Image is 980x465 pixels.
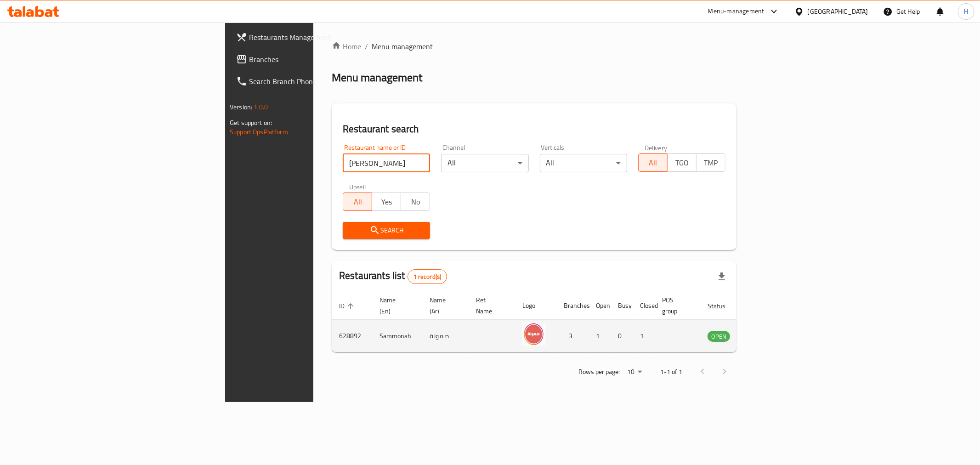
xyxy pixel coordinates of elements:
[339,301,357,312] span: ID
[249,32,381,43] span: Restaurants Management
[638,153,668,172] button: All
[249,76,381,87] span: Search Branch Phone
[708,301,737,312] span: Status
[556,292,589,320] th: Branches
[441,154,528,172] div: All
[332,41,736,52] nav: breadcrumb
[343,122,725,136] h2: Restaurant search
[339,269,447,284] h2: Restaurants list
[611,292,633,320] th: Busy
[249,54,381,65] span: Branches
[350,225,423,236] span: Search
[708,6,765,17] div: Menu-management
[229,26,389,48] a: Restaurants Management
[343,193,372,211] button: All
[671,156,693,170] span: TGO
[430,295,458,317] span: Name (Ar)
[372,193,401,211] button: Yes
[611,320,633,352] td: 0
[808,6,868,17] div: [GEOGRAPHIC_DATA]
[230,101,252,113] span: Version:
[662,295,689,317] span: POS group
[708,331,730,342] span: OPEN
[349,183,366,190] label: Upsell
[372,41,433,52] span: Menu management
[645,144,668,151] label: Delivery
[633,320,655,352] td: 1
[229,70,389,92] a: Search Branch Phone
[556,320,589,352] td: 3
[376,195,397,209] span: Yes
[964,6,968,17] span: H
[515,292,556,320] th: Logo
[230,126,288,138] a: Support.OpsPlatform
[408,269,448,284] div: Total records count
[623,365,646,379] div: Rows per page:
[589,320,611,352] td: 1
[660,366,682,378] p: 1-1 of 1
[332,292,780,352] table: enhanced table
[347,195,368,209] span: All
[476,295,504,317] span: Ref. Name
[230,117,272,129] span: Get support on:
[711,266,733,288] div: Export file
[696,153,725,172] button: TMP
[405,195,426,209] span: No
[522,323,545,346] img: Sammonah
[633,292,655,320] th: Closed
[254,101,268,113] span: 1.0.0
[700,156,722,170] span: TMP
[401,193,430,211] button: No
[372,320,422,352] td: Sammonah
[229,48,389,70] a: Branches
[540,154,627,172] div: All
[667,153,697,172] button: TGO
[343,154,430,172] input: Search for restaurant name or ID..
[589,292,611,320] th: Open
[708,331,730,342] div: OPEN
[380,295,411,317] span: Name (En)
[642,156,664,170] span: All
[578,366,620,378] p: Rows per page:
[422,320,469,352] td: صمونة
[408,272,447,281] span: 1 record(s)
[343,222,430,239] button: Search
